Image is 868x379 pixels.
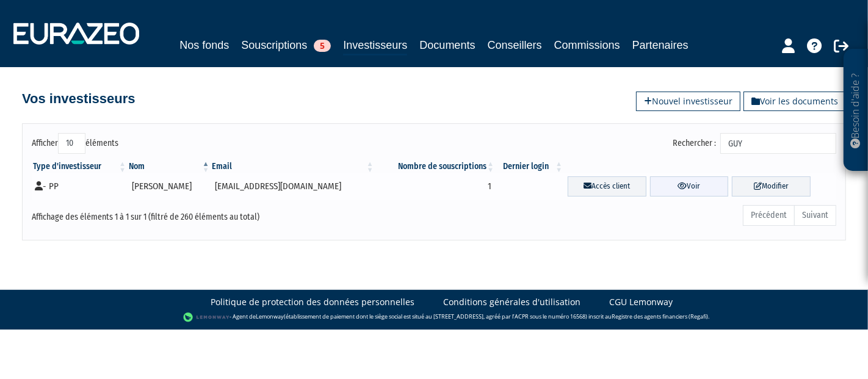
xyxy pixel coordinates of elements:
[612,312,708,320] a: Registre des agents financiers (Regafi)
[179,37,229,54] a: Nos fonds
[211,161,375,173] th: Email : activer pour trier la colonne par ordre croissant
[128,173,211,200] td: [PERSON_NAME]
[609,296,673,308] a: CGU Lemonway
[443,296,580,308] a: Conditions générales d'utilisation
[636,92,740,111] a: Nouvel investisseur
[568,176,646,197] a: Accès client
[58,133,85,154] select: Afficheréléments
[743,92,846,111] a: Voir les documents
[12,311,856,323] div: - Agent de (établissement de paiement dont le siège social est situé au [STREET_ADDRESS], agréé p...
[32,173,128,200] td: - PP
[32,204,356,223] div: Affichage des éléments 1 à 1 sur 1 (filtré de 260 éléments au total)
[211,173,375,200] td: [EMAIL_ADDRESS][DOMAIN_NAME]
[256,312,284,320] a: Lemonway
[375,173,496,200] td: 1
[183,311,230,323] img: logo-lemonway.png
[13,23,139,45] img: 1732889491-logotype_eurazeo_blanc_rvb.png
[849,56,863,165] p: Besoin d'aide ?
[314,40,331,52] span: 5
[564,161,836,173] th: &nbsp;
[128,161,211,173] th: Nom : activer pour trier la colonne par ordre d&eacute;croissant
[241,37,331,54] a: Souscriptions5
[720,133,836,154] input: Rechercher :
[650,176,729,197] a: Voir
[488,37,542,54] a: Conseillers
[496,161,564,173] th: Dernier login : activer pour trier la colonne par ordre croissant
[32,161,128,173] th: Type d'investisseur : activer pour trier la colonne par ordre croissant
[419,37,475,54] a: Documents
[673,133,836,154] label: Rechercher :
[554,37,620,54] a: Commissions
[32,133,118,154] label: Afficher éléments
[211,296,414,308] a: Politique de protection des données personnelles
[22,92,135,106] h4: Vos investisseurs
[732,176,811,197] a: Modifier
[632,37,689,54] a: Partenaires
[343,37,407,56] a: Investisseurs
[375,161,496,173] th: Nombre de souscriptions : activer pour trier la colonne par ordre croissant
